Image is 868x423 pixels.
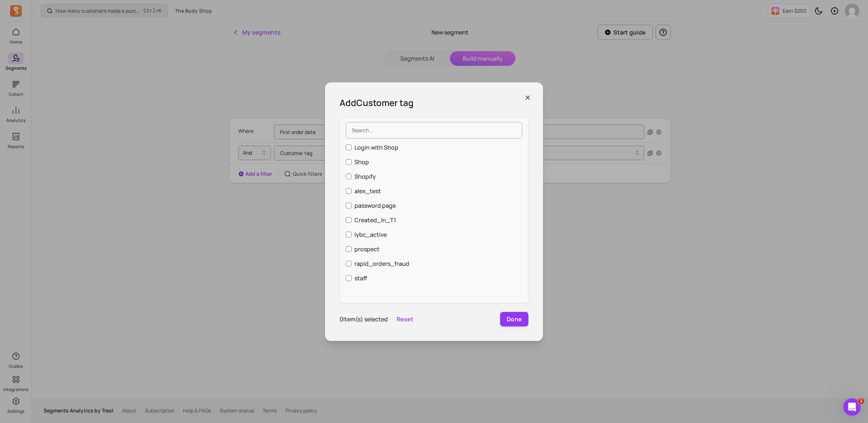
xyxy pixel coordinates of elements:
[346,122,522,139] input: Search...
[354,274,367,282] p: staff
[843,398,861,416] iframe: Intercom live chat
[354,259,409,268] p: rapid_orders_fraud
[346,246,352,252] input: prospect
[354,143,398,152] p: Login with Shop
[354,201,396,210] p: password page
[354,187,381,195] p: alex_test
[340,315,388,324] p: 0 item(s) selected
[346,203,352,208] input: password page
[340,97,528,109] h3: Add Customer tag
[346,145,352,150] input: Login with Shop
[354,216,396,224] p: Created_In_T1
[354,230,387,239] p: lybc_active
[346,159,352,165] input: Shop
[346,261,352,267] input: rapid_orders_fraud
[346,217,352,223] input: Created_In_T1
[354,158,369,166] p: Shop
[858,398,864,404] span: 1
[346,232,352,237] input: lybc_active
[354,245,380,253] p: prospect
[346,275,352,281] input: staff
[397,315,413,324] button: Reset
[500,312,528,326] button: Done
[346,188,352,194] input: alex_test
[354,172,376,181] p: Shopify
[346,174,352,179] input: Shopify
